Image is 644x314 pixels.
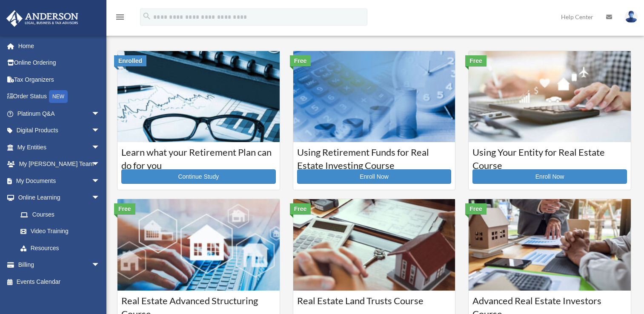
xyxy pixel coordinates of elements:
[6,273,113,290] a: Events Calendar
[121,146,276,167] h3: Learn what your Retirement Plan can do for you
[290,203,311,214] div: Free
[6,122,113,139] a: Digital Productsarrow_drop_down
[92,156,109,173] span: arrow_drop_down
[92,257,109,274] span: arrow_drop_down
[6,105,113,122] a: Platinum Q&Aarrow_drop_down
[6,257,113,274] a: Billingarrow_drop_down
[472,169,627,184] a: Enroll Now
[6,54,113,71] a: Online Ordering
[12,206,109,223] a: Courses
[4,10,81,27] img: Anderson Advisors Platinum Portal
[6,88,113,106] a: Order StatusNEW
[6,37,113,54] a: Home
[297,146,452,167] h3: Using Retirement Funds for Real Estate Investing Course
[92,122,109,140] span: arrow_drop_down
[114,55,146,66] div: Enrolled
[6,139,113,156] a: My Entitiesarrow_drop_down
[92,189,109,207] span: arrow_drop_down
[6,172,113,189] a: My Documentsarrow_drop_down
[92,172,109,190] span: arrow_drop_down
[6,189,113,206] a: Online Learningarrow_drop_down
[290,55,311,66] div: Free
[465,203,487,214] div: Free
[142,11,152,21] i: search
[472,146,627,167] h3: Using Your Entity for Real Estate Course
[92,139,109,156] span: arrow_drop_down
[297,169,452,184] a: Enroll Now
[49,90,68,103] div: NEW
[115,12,125,22] i: menu
[92,105,109,123] span: arrow_drop_down
[6,156,113,173] a: My [PERSON_NAME] Teamarrow_drop_down
[625,11,638,23] img: User Pic
[121,169,276,184] a: Continue Study
[114,203,135,214] div: Free
[12,223,113,240] a: Video Training
[12,240,113,257] a: Resources
[6,71,113,88] a: Tax Organizers
[465,55,487,66] div: Free
[115,15,125,22] a: menu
